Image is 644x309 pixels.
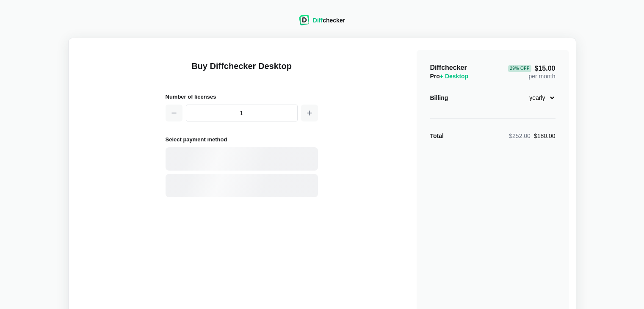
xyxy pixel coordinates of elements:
[430,132,444,139] strong: Total
[430,73,469,80] span: Pro
[509,132,555,140] div: $180.00
[299,15,310,25] img: Diffchecker logo
[186,105,298,121] input: 1
[508,65,531,72] div: 29 % Off
[166,92,318,101] h2: Number of licenses
[509,132,531,139] span: $252.00
[313,16,345,25] div: checker
[166,60,318,82] h1: Buy Diffchecker Desktop
[508,63,555,80] div: per month
[166,135,318,144] h2: Select payment method
[430,64,467,71] span: Diffchecker
[299,20,345,27] a: Diffchecker logoDiffchecker
[430,94,448,102] div: Billing
[440,73,468,80] span: + Desktop
[313,17,323,24] span: Diff
[508,65,555,72] span: $15.00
